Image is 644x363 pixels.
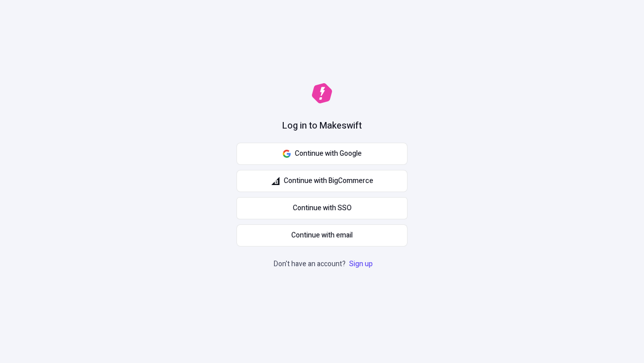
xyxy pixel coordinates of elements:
span: Continue with Google [295,148,362,159]
button: Continue with email [236,224,408,247]
span: Continue with BigCommerce [284,175,373,187]
button: Continue with BigCommerce [236,170,408,192]
button: Continue with Google [236,143,408,165]
a: Sign up [347,259,375,269]
h1: Log in to Makeswift [282,119,362,133]
p: Don't have an account? [274,259,375,270]
a: Continue with SSO [236,197,408,219]
span: Continue with email [291,230,353,241]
